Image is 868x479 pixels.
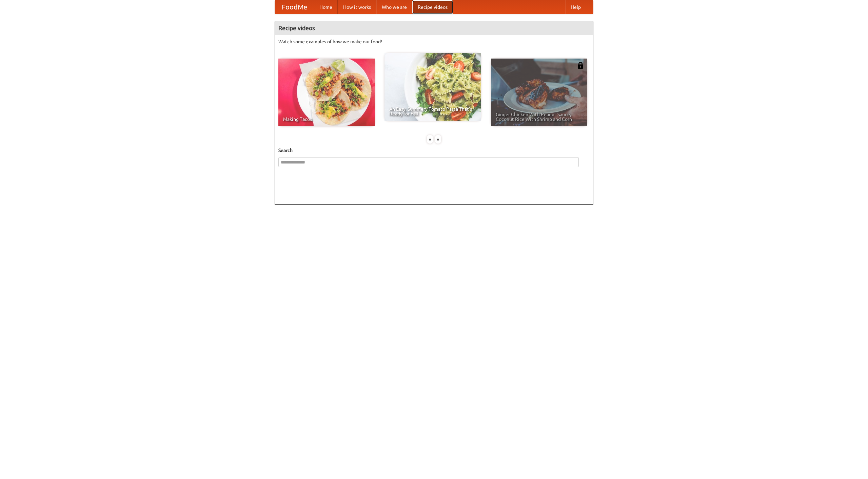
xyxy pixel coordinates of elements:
span: An Easy, Summery Tomato Pasta That's Ready for Fall [389,107,476,116]
a: Making Tacos [278,59,375,126]
a: FoodMe [275,0,314,14]
a: Who we are [376,0,412,14]
a: Help [565,0,586,14]
a: An Easy, Summery Tomato Pasta That's Ready for Fall [384,53,481,121]
a: Recipe videos [412,0,453,14]
p: Watch some examples of how we make our food! [278,38,590,45]
a: Home [314,0,338,14]
h5: Search [278,147,590,154]
div: « [427,135,433,144]
a: How it works [338,0,376,14]
span: Making Tacos [283,117,370,122]
div: » [435,135,441,144]
img: 483408.png [577,62,584,69]
h4: Recipe videos [275,21,593,35]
